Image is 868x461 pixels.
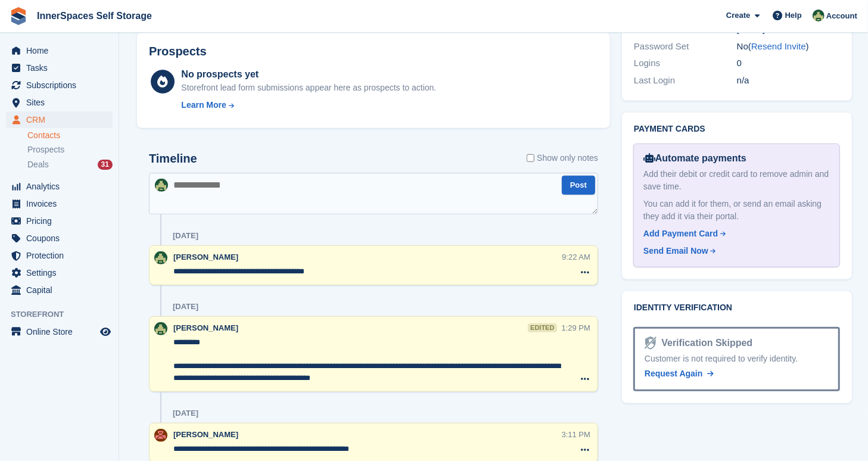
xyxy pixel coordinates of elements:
a: menu [6,195,113,212]
h2: Payment cards [634,124,840,134]
span: Coupons [26,230,98,247]
span: Storefront [11,309,119,320]
a: InnerSpaces Self Storage [32,6,157,26]
div: Storefront lead form submissions appear here as prospects to action. [181,82,436,94]
div: 3:11 PM [562,429,590,440]
a: menu [6,77,113,94]
div: Customer is not required to verify identity. [645,353,829,365]
span: Help [785,10,802,21]
div: 9:22 AM [562,251,590,263]
div: 31 [98,160,113,170]
a: menu [6,264,113,281]
img: Abby Tilley [154,429,167,442]
a: menu [6,94,113,111]
a: Request Again [645,367,714,380]
img: Paula Amey [155,179,168,192]
span: Capital [26,282,98,298]
div: edited [528,323,556,332]
span: Home [26,42,98,59]
img: Paula Amey [154,322,167,335]
span: [PERSON_NAME] [173,323,238,332]
span: ( ) [748,41,809,51]
img: Paula Amey [813,10,825,21]
a: menu [6,282,113,298]
a: menu [6,213,113,229]
span: Protection [26,247,98,264]
a: menu [6,323,113,340]
a: menu [6,42,113,59]
div: [DATE] [173,409,198,418]
img: stora-icon-8386f47178a22dfd0bd8f6a31ec36ba5ce8667c1dd55bd0f319d3a0aa187defe.svg [10,7,27,25]
span: Create [726,10,750,21]
a: menu [6,111,113,128]
div: Send Email Now [643,245,708,257]
div: You can add it for them, or send an email asking they add it via their portal. [643,198,830,223]
a: menu [6,60,113,76]
span: Subscriptions [26,77,98,94]
div: Last Login [634,74,737,88]
span: Sites [26,94,98,111]
div: Verification Skipped [657,336,752,350]
span: CRM [26,111,98,128]
span: Prospects [27,144,64,155]
label: Show only notes [527,152,598,164]
span: Analytics [26,178,98,195]
img: Identity Verification Ready [645,337,657,350]
div: [DATE] [173,302,198,312]
div: Add their debit or credit card to remove admin and save time. [643,168,830,193]
h2: Prospects [149,45,207,58]
span: Tasks [26,60,98,76]
div: Add Payment Card [643,228,718,240]
a: Learn More [181,99,436,111]
span: Settings [26,264,98,281]
span: Pricing [26,213,98,229]
div: 1:29 PM [562,322,590,334]
a: Deals 31 [27,158,113,171]
span: [PERSON_NAME] [173,253,238,261]
a: Preview store [98,325,113,339]
div: Password Set [634,40,737,54]
a: menu [6,230,113,247]
div: [DATE] [173,231,198,241]
div: No prospects yet [181,67,436,82]
span: Invoices [26,195,98,212]
div: Logins [634,57,737,70]
div: 0 [737,57,840,70]
a: Resend Invite [751,41,806,51]
div: No [737,40,840,54]
a: Add Payment Card [643,228,825,240]
button: Post [562,176,595,195]
div: Automate payments [643,151,830,166]
div: n/a [737,74,840,88]
span: Online Store [26,323,98,340]
a: Contacts [27,130,113,141]
a: menu [6,247,113,264]
h2: Timeline [149,152,197,166]
a: menu [6,178,113,195]
span: Deals [27,159,49,170]
span: [PERSON_NAME] [173,430,238,439]
span: Request Again [645,369,703,378]
h2: Identity verification [634,303,840,313]
a: Prospects [27,144,113,156]
span: Account [826,10,857,22]
input: Show only notes [527,152,534,164]
div: Learn More [181,99,226,111]
img: Paula Amey [154,251,167,264]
